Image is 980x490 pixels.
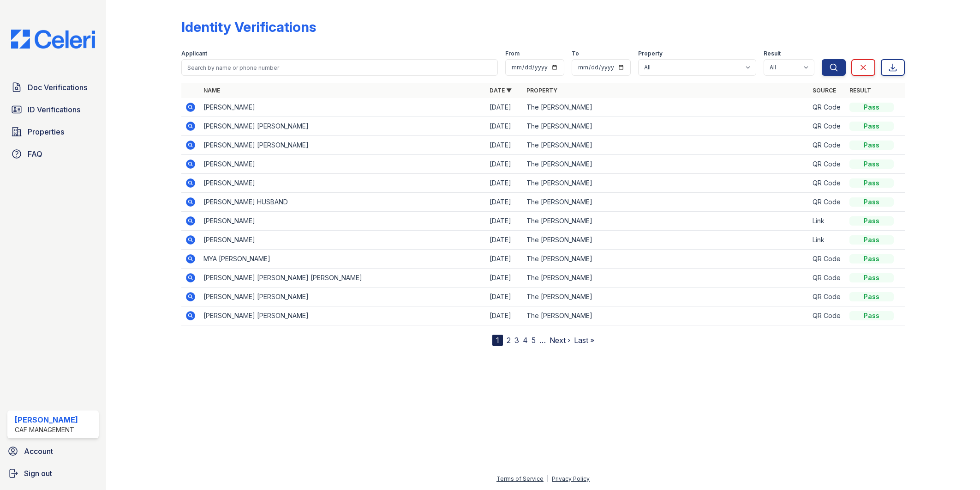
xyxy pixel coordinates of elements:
div: Pass [849,273,894,282]
a: Account [4,442,102,460]
div: Identity Verifications [181,18,316,35]
td: [PERSON_NAME] [PERSON_NAME] [200,136,486,155]
td: [PERSON_NAME] HUSBAND [200,193,486,212]
td: QR Code [809,193,846,212]
label: Applicant [181,50,207,57]
td: QR Code [809,288,846,306]
td: MYA [PERSON_NAME] [200,250,486,269]
td: [PERSON_NAME] [200,231,486,250]
span: Doc Verifications [28,82,87,93]
div: Pass [849,103,894,112]
a: Last » [574,336,594,345]
div: 1 [492,335,503,346]
td: The [PERSON_NAME] [523,306,809,325]
td: Link [809,212,846,231]
td: [DATE] [486,212,523,231]
span: Account [24,446,53,457]
td: [DATE] [486,306,523,325]
label: To [572,50,579,57]
td: QR Code [809,155,846,174]
td: The [PERSON_NAME] [523,269,809,288]
td: The [PERSON_NAME] [523,193,809,212]
a: Terms of Service [496,475,544,482]
div: Pass [849,254,894,263]
a: Source [813,87,836,94]
td: The [PERSON_NAME] [523,288,809,306]
td: QR Code [809,306,846,325]
a: Date ▼ [490,87,512,94]
td: QR Code [809,117,846,136]
a: FAQ [7,145,99,163]
div: Pass [849,235,894,245]
td: The [PERSON_NAME] [523,212,809,231]
span: Sign out [24,468,52,479]
td: [DATE] [486,288,523,306]
div: Pass [849,141,894,150]
td: [DATE] [486,250,523,269]
a: 4 [523,336,528,345]
a: Property [526,87,557,94]
a: ID Verifications [7,100,99,119]
img: CE_Logo_Blue-a8612792a0a2168367f1c8372b55b34899dd931a85d93a1a3d3e32e68fde9ad4.png [4,30,102,49]
td: [DATE] [486,136,523,155]
td: [PERSON_NAME] [PERSON_NAME] [200,288,486,306]
a: Name [203,87,220,94]
td: The [PERSON_NAME] [523,250,809,269]
a: 3 [514,336,519,345]
span: … [539,335,546,346]
td: [PERSON_NAME] [200,98,486,117]
td: The [PERSON_NAME] [523,136,809,155]
div: Pass [849,197,894,207]
div: Pass [849,159,894,169]
div: Pass [849,216,894,226]
td: [DATE] [486,174,523,193]
span: Properties [28,126,64,137]
div: Pass [849,292,894,301]
td: [PERSON_NAME] [PERSON_NAME] [200,117,486,136]
a: Next › [550,336,570,345]
td: The [PERSON_NAME] [523,155,809,174]
td: Link [809,231,846,250]
a: Sign out [4,464,102,483]
td: QR Code [809,98,846,117]
a: Result [849,87,871,94]
div: Pass [849,122,894,131]
td: [DATE] [486,98,523,117]
td: [DATE] [486,117,523,136]
td: The [PERSON_NAME] [523,231,809,250]
td: The [PERSON_NAME] [523,98,809,117]
div: | [547,475,549,482]
td: QR Code [809,174,846,193]
td: [PERSON_NAME] [PERSON_NAME] [200,306,486,325]
div: Pass [849,178,894,188]
div: Pass [849,311,894,320]
td: [PERSON_NAME] [200,174,486,193]
td: The [PERSON_NAME] [523,174,809,193]
td: [PERSON_NAME] [200,212,486,231]
a: Doc Verifications [7,78,99,97]
label: Property [638,50,663,57]
a: 5 [532,336,536,345]
a: 2 [507,336,511,345]
label: Result [764,50,781,57]
a: Properties [7,122,99,141]
td: [PERSON_NAME] [PERSON_NAME] [PERSON_NAME] [200,269,486,288]
td: The [PERSON_NAME] [523,117,809,136]
td: QR Code [809,136,846,155]
div: CAF Management [15,425,78,435]
td: [DATE] [486,269,523,288]
td: [DATE] [486,155,523,174]
td: [DATE] [486,193,523,212]
div: [PERSON_NAME] [15,414,78,425]
td: QR Code [809,269,846,288]
input: Search by name or phone number [181,59,498,76]
label: From [505,50,520,57]
td: [DATE] [486,231,523,250]
td: [PERSON_NAME] [200,155,486,174]
span: ID Verifications [28,104,80,115]
a: Privacy Policy [552,475,590,482]
span: FAQ [28,148,42,159]
td: QR Code [809,250,846,269]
